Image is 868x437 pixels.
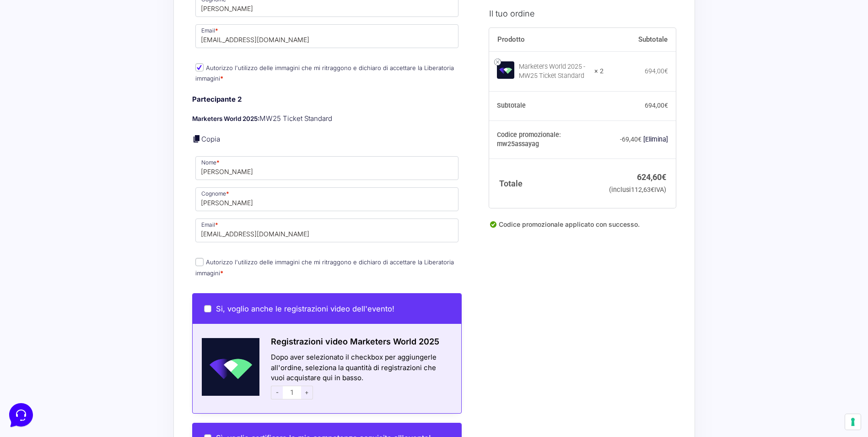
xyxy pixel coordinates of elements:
span: € [638,136,642,143]
p: MW25 Ticket Standard [192,114,462,124]
a: Copia [201,135,220,143]
td: - [604,120,676,159]
th: Subtotale [604,27,676,51]
input: Autorizzo l'utilizzo delle immagini che mi ritraggono e dichiaro di accettare la Liberatoria imma... [195,258,204,266]
span: Trova una risposta [15,114,71,121]
button: Messaggi [64,294,120,315]
span: € [664,102,668,109]
img: Schermata-2022-04-11-alle-18.28.41.png [193,338,260,396]
div: Dopo aver selezionato il checkbox per aggiungerle all'ordine, seleziona la quantità di registrazi... [259,352,461,402]
span: Le tue conversazioni [15,37,78,44]
input: Cerca un articolo... [21,133,150,142]
a: Copia i dettagli dell'acquirente [192,134,201,143]
a: Apri Centro Assistenza [97,114,168,121]
p: Home [27,307,43,315]
iframe: Customerly Messenger Launcher [7,401,35,429]
img: dark [44,51,62,70]
h3: Il tuo ordine [489,7,676,19]
th: Prodotto [489,27,603,51]
a: Rimuovi il codice promozionale mw25assayag [643,136,668,143]
h2: Ciao da Marketers 👋 [7,7,154,22]
strong: Marketers World 2025: [192,115,259,122]
p: Messaggi [79,307,104,315]
button: Inizia una conversazione [15,77,168,95]
button: Aiuto [119,294,176,315]
span: Si, voglio anche le registrazioni video dell'evento! [216,304,394,313]
th: Totale [489,158,603,208]
label: Autorizzo l'utilizzo delle immagini che mi ritraggono e dichiaro di accettare la Liberatoria imma... [195,258,454,276]
button: Home [7,294,64,315]
h4: Partecipante 2 [192,94,462,105]
img: dark [29,51,48,70]
span: - [271,386,283,399]
small: (inclusi IVA) [609,186,666,193]
p: Aiuto [141,307,154,315]
bdi: 624,60 [637,172,666,182]
span: 112,63 [631,186,654,193]
label: Autorizzo l'utilizzo delle immagini che mi ritraggono e dichiaro di accettare la Liberatoria imma... [195,64,454,82]
input: Si, voglio anche le registrazioni video dell'evento! [204,305,211,312]
input: 1 [283,386,301,399]
th: Subtotale [489,91,603,120]
span: + [301,386,313,399]
img: Marketers World 2025 - MW25 Ticket Standard [497,61,514,78]
div: Codice promozionale applicato con successo. [489,219,676,236]
button: Le tue preferenze relative al consenso per le tecnologie di tracciamento [845,414,861,430]
input: Autorizzo l'utilizzo delle immagini che mi ritraggono e dichiaro di accettare la Liberatoria imma... [195,63,204,71]
span: Inizia una conversazione [59,82,135,90]
span: Registrazioni video Marketers World 2025 [271,337,439,346]
div: Marketers World 2025 - MW25 Ticket Standard [519,62,588,80]
bdi: 694,00 [645,102,668,109]
th: Codice promozionale: mw25assayag [489,120,603,159]
span: € [651,186,654,193]
img: dark [15,51,33,70]
strong: × 2 [594,66,604,76]
span: € [664,67,668,74]
span: 69,40 [622,136,642,143]
span: € [662,172,666,182]
bdi: 694,00 [645,67,668,74]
